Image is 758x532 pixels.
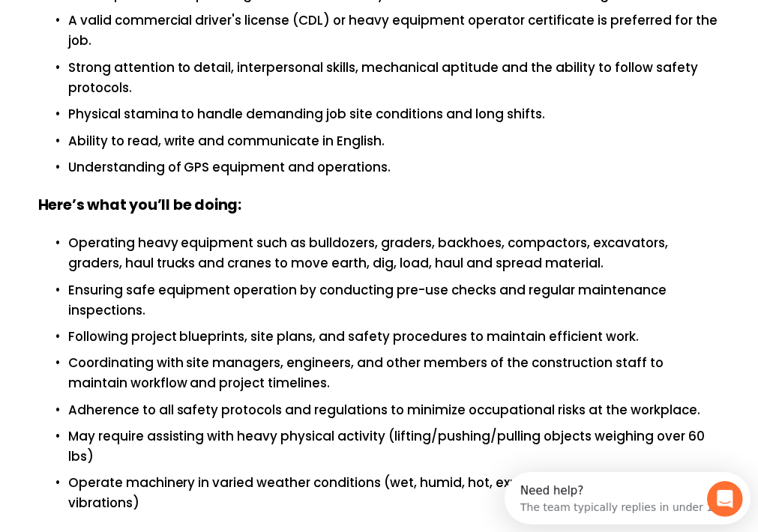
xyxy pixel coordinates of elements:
[505,472,751,525] iframe: Intercom live chat discovery launcher
[6,6,259,47] div: Open Intercom Messenger
[68,131,721,151] p: Ability to read, write and communicate in English.
[68,426,721,467] p: May require assisting with heavy physical activity (lifting/pushing/pulling objects weighing over...
[68,233,721,273] p: Operating heavy equipment such as bulldozers, graders, backhoes, compactors, excavators, graders,...
[68,400,721,420] p: Adherence to all safety protocols and regulations to minimize occupational risks at the workplace.
[68,157,721,178] p: Understanding of GPS equipment and operations.
[68,58,721,98] p: Strong attention to detail, interpersonal skills, mechanical aptitude and the ability to follow s...
[68,10,721,51] p: A valid commercial driver's license (CDL) or heavy equipment operator certificate is preferred fo...
[68,353,721,393] p: Coordinating with site managers, engineers, and other members of the construction staff to mainta...
[68,327,721,347] p: Following project blueprints, site plans, and safety procedures to maintain efficient work.
[68,473,721,513] p: Operate machinery in varied weather conditions (wet, humid, hot, exposure to fumes/ dust/ vibrati...
[68,104,721,124] p: Physical stamina to handle demanding job site conditions and long shifts.
[38,195,242,215] strong: Here’s what you’ll be doing:
[16,25,215,40] div: The team typically replies in under 1h
[707,481,743,517] iframe: Intercom live chat
[68,280,721,321] p: Ensuring safe equipment operation by conducting pre-use checks and regular maintenance inspections.
[16,13,215,25] div: Need help?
